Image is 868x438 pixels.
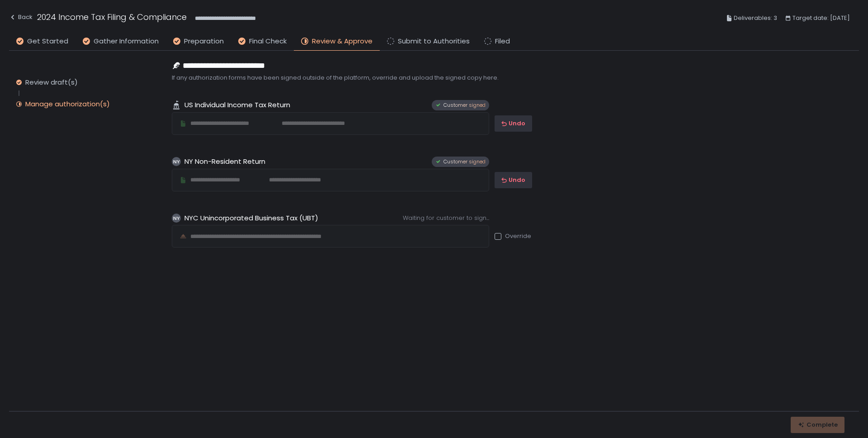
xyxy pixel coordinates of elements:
span: Submit to Authorities [398,36,470,47]
span: Deliverables: 3 [734,13,777,24]
span: Filed [495,36,510,47]
span: If any authorization forms have been signed outside of the platform, override and upload the sign... [172,74,597,82]
span: Review & Approve [312,36,373,47]
span: Customer signed [443,102,486,109]
span: NY Non-Resident Return [184,157,265,167]
h1: 2024 Income Tax Filing & Compliance [37,11,187,23]
button: Back [9,11,33,26]
div: Review draft(s) [25,78,78,87]
span: Get Started [27,36,68,47]
div: Back [9,12,33,23]
span: NYC Unincorporated Business Tax (UBT) [184,213,318,224]
text: NY [173,215,180,222]
div: Manage authorization(s) [25,100,110,109]
span: Preparation [184,36,224,47]
text: NY [173,158,180,165]
span: Waiting for customer to sign... [403,214,489,222]
span: Gather Information [94,36,159,47]
div: Undo [501,176,525,184]
button: Undo [495,172,532,188]
button: Undo [495,115,532,132]
span: US Individual Income Tax Return [184,100,290,110]
div: Undo [501,119,525,128]
span: Target date: [DATE] [793,13,850,24]
span: Customer signed [443,158,486,165]
span: Final Check [249,36,287,47]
